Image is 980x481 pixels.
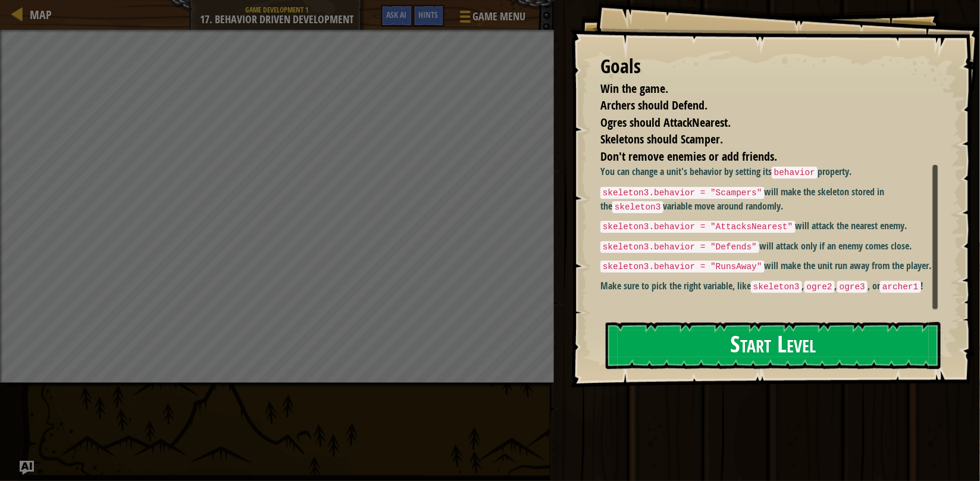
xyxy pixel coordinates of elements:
[586,148,935,165] li: Don't remove enemies or add friends.
[600,53,938,80] div: Goals
[606,322,941,369] button: Start Level
[751,281,802,293] code: skeleton3
[419,9,439,20] span: Hints
[450,5,533,33] button: Game Menu
[473,9,526,24] span: Game Menu
[837,281,868,293] code: ogre3
[586,80,935,98] li: Win the game.
[612,201,663,213] code: skeleton3
[24,7,52,23] a: Map
[600,131,723,147] span: Skeletons should Scamper.
[600,185,938,213] p: will make the skeleton stored in the variable move around randomly.
[600,187,765,199] code: skeleton3.behavior = "Scampers"
[586,97,935,114] li: Archers should Defend.
[600,165,938,179] p: You can change a unit's behavior by setting its property.
[381,5,413,27] button: Ask AI
[600,261,765,273] code: skeleton3.behavior = "RunsAway"
[586,114,935,132] li: Ogres should AttackNearest.
[387,9,407,20] span: Ask AI
[772,167,818,179] code: behavior
[600,241,759,253] code: skeleton3.behavior = "Defends"
[600,80,668,96] span: Win the game.
[600,148,777,164] span: Don't remove enemies or add friends.
[600,221,796,233] code: skeleton3.behavior = "AttacksNearest"
[20,461,34,475] button: Ask AI
[600,97,707,113] span: Archers should Defend.
[804,281,835,293] code: ogre2
[600,239,938,254] p: will attack only if an enemy comes close.
[600,279,938,293] p: Make sure to pick the right variable, like , , , or !
[586,131,935,148] li: Skeletons should Scamper.
[600,114,731,130] span: Ogres should AttackNearest.
[600,259,938,273] p: will make the unit run away from the player.
[30,7,52,23] span: Map
[600,219,938,233] p: will attack the nearest enemy.
[880,281,920,293] code: archer1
